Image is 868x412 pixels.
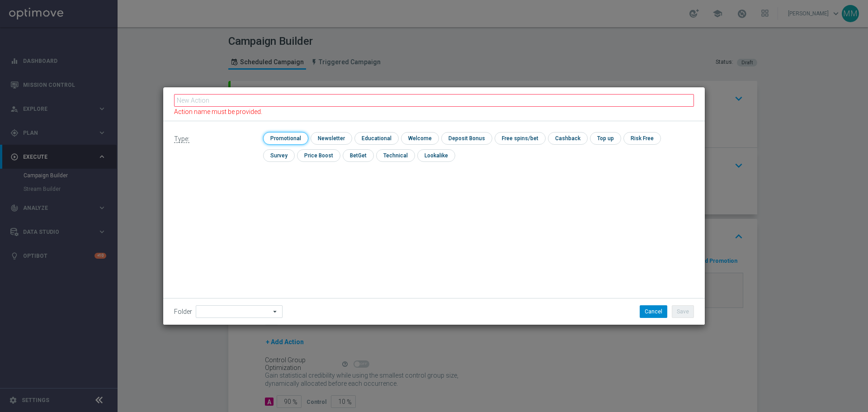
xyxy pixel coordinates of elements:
input: New Action [174,94,694,107]
i: arrow_drop_down [271,306,280,317]
button: Cancel [640,305,667,318]
span: Type: [174,135,189,143]
span: Action name must be provided. [174,108,262,115]
button: Save [672,305,694,318]
label: Folder [174,308,192,316]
